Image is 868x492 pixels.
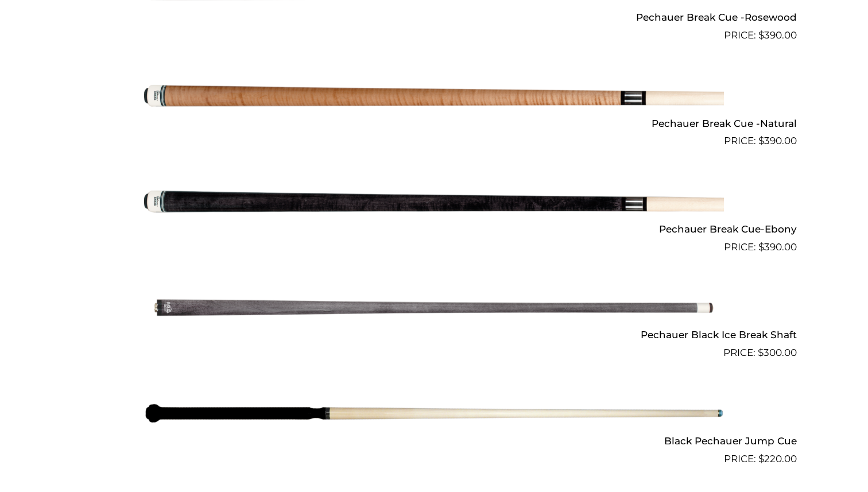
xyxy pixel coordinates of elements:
h2: Pechauer Break Cue -Natural [71,113,797,134]
a: Pechauer Black Ice Break Shaft $300.00 [71,259,797,361]
a: Pechauer Break Cue-Ebony $390.00 [71,153,797,254]
span: $ [758,135,764,146]
bdi: 390.00 [758,29,797,41]
a: Pechauer Break Cue -Natural $390.00 [71,48,797,149]
h2: Pechauer Break Cue-Ebony [71,218,797,239]
span: $ [758,241,764,253]
a: Black Pechauer Jump Cue $220.00 [71,365,797,466]
bdi: 300.00 [758,347,797,358]
bdi: 390.00 [758,241,797,253]
span: $ [758,29,764,41]
h2: Pechauer Black Ice Break Shaft [71,324,797,346]
span: $ [758,347,764,358]
h2: Pechauer Break Cue -Rosewood [71,7,797,28]
img: Pechauer Break Cue -Natural [144,48,724,144]
span: $ [758,453,764,464]
img: Pechauer Break Cue-Ebony [144,153,724,250]
h2: Black Pechauer Jump Cue [71,430,797,451]
bdi: 220.00 [758,453,797,464]
bdi: 390.00 [758,135,797,146]
img: Pechauer Black Ice Break Shaft [144,259,724,356]
img: Black Pechauer Jump Cue [144,365,724,462]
